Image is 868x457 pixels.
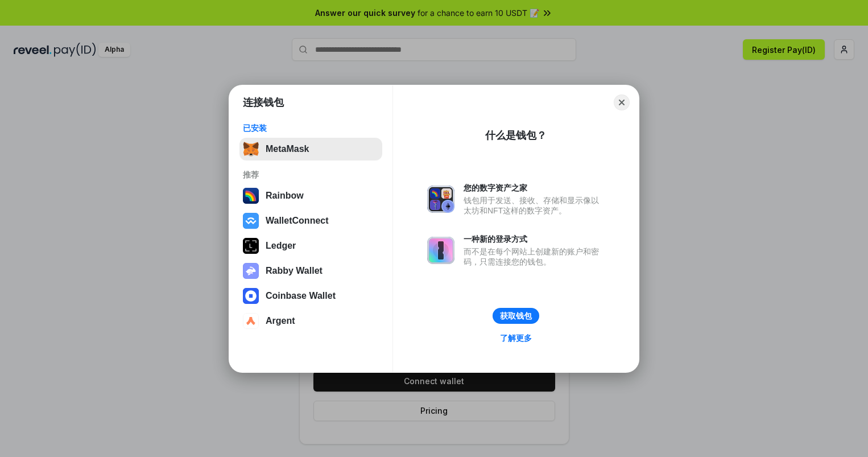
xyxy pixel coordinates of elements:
img: svg+xml,%3Csvg%20xmlns%3D%22http%3A%2F%2Fwww.w3.org%2F2000%2Fsvg%22%20fill%3D%22none%22%20viewBox... [427,237,454,264]
div: Ledger [266,241,296,251]
button: Rainbow [239,184,382,207]
button: WalletConnect [239,209,382,232]
div: 了解更多 [500,333,532,343]
img: svg+xml,%3Csvg%20width%3D%2228%22%20height%3D%2228%22%20viewBox%3D%220%200%2028%2028%22%20fill%3D... [243,213,259,229]
div: 什么是钱包？ [485,129,547,142]
button: Coinbase Wallet [239,285,382,307]
img: svg+xml,%3Csvg%20width%3D%22120%22%20height%3D%22120%22%20viewBox%3D%220%200%20120%20120%22%20fil... [243,188,259,204]
button: Argent [239,310,382,332]
img: svg+xml,%3Csvg%20width%3D%2228%22%20height%3D%2228%22%20viewBox%3D%220%200%2028%2028%22%20fill%3D... [243,313,259,329]
div: WalletConnect [266,216,329,226]
img: svg+xml,%3Csvg%20xmlns%3D%22http%3A%2F%2Fwww.w3.org%2F2000%2Fsvg%22%20width%3D%2228%22%20height%3... [243,238,259,254]
h1: 连接钱包 [243,96,284,109]
div: 已安装 [243,123,379,133]
div: 一种新的登录方式 [464,234,605,244]
button: Close [614,94,630,110]
div: Argent [266,316,295,326]
div: 而不是在每个网站上创建新的账户和密码，只需连接您的钱包。 [464,246,605,267]
img: svg+xml,%3Csvg%20width%3D%2228%22%20height%3D%2228%22%20viewBox%3D%220%200%2028%2028%22%20fill%3D... [243,288,259,304]
div: 推荐 [243,170,379,180]
div: 您的数字资产之家 [464,183,605,193]
div: 钱包用于发送、接收、存储和显示像以太坊和NFT这样的数字资产。 [464,195,605,216]
button: MetaMask [239,138,382,160]
img: svg+xml,%3Csvg%20xmlns%3D%22http%3A%2F%2Fwww.w3.org%2F2000%2Fsvg%22%20fill%3D%22none%22%20viewBox... [427,186,454,213]
button: 获取钱包 [493,308,539,324]
div: Coinbase Wallet [266,291,336,301]
div: MetaMask [266,144,309,154]
div: Rabby Wallet [266,266,323,276]
div: 获取钱包 [500,311,532,321]
a: 了解更多 [493,331,539,345]
img: svg+xml,%3Csvg%20fill%3D%22none%22%20height%3D%2233%22%20viewBox%3D%220%200%2035%2033%22%20width%... [243,141,259,157]
button: Rabby Wallet [239,260,382,282]
button: Ledger [239,234,382,257]
div: Rainbow [266,191,304,201]
img: svg+xml,%3Csvg%20xmlns%3D%22http%3A%2F%2Fwww.w3.org%2F2000%2Fsvg%22%20fill%3D%22none%22%20viewBox... [243,263,259,279]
